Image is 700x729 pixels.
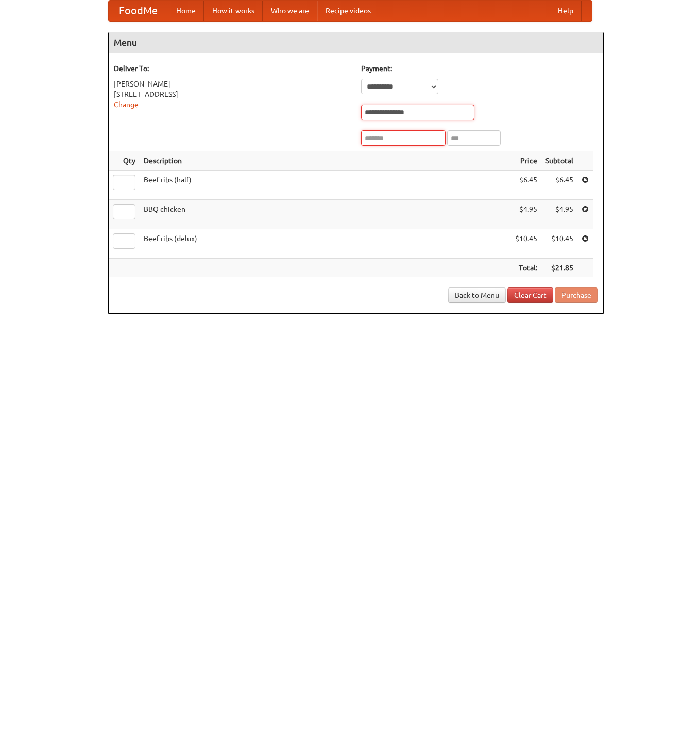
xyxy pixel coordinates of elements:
[555,287,598,303] button: Purchase
[109,1,168,21] a: FoodMe
[140,200,511,229] td: BBQ chicken
[140,229,511,259] td: Beef ribs (delux)
[511,229,541,259] td: $10.45
[448,287,506,303] a: Back to Menu
[168,1,204,21] a: Home
[550,1,582,21] a: Help
[361,63,598,74] h5: Payment:
[263,1,317,21] a: Who we are
[140,151,511,171] th: Description
[541,171,577,200] td: $6.45
[114,89,351,99] div: [STREET_ADDRESS]
[541,229,577,259] td: $10.45
[511,171,541,200] td: $6.45
[114,63,351,74] h5: Deliver To:
[541,200,577,229] td: $4.95
[511,151,541,171] th: Price
[114,79,351,89] div: [PERSON_NAME]
[511,259,541,278] th: Total:
[511,200,541,229] td: $4.95
[204,1,263,21] a: How it works
[109,32,603,53] h4: Menu
[317,1,379,21] a: Recipe videos
[541,151,577,171] th: Subtotal
[109,151,140,171] th: Qty
[140,171,511,200] td: Beef ribs (half)
[507,287,553,303] a: Clear Cart
[114,100,139,109] a: Change
[541,259,577,278] th: $21.85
